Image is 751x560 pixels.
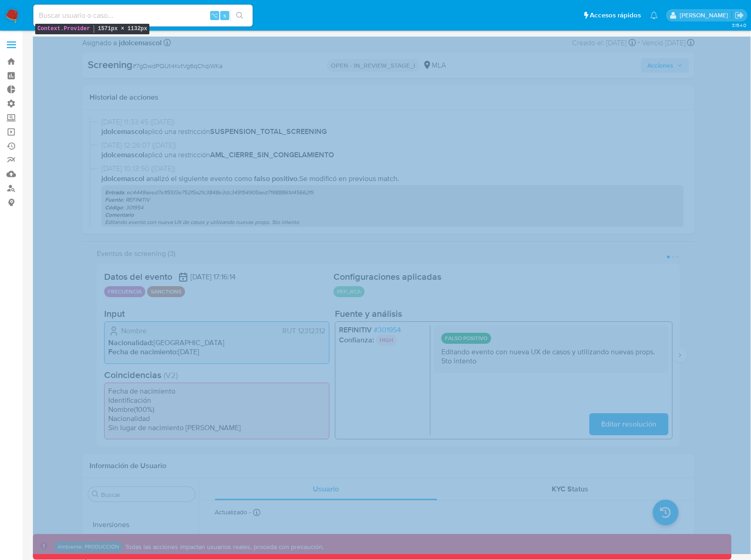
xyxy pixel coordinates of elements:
[105,189,680,196] p: : ec4449aeed7e1f5513e752f5a21c3848e3dc349154905aed71988861d45662f5
[215,508,251,517] p: Actualizado -
[92,491,99,498] button: Buscar
[101,491,191,499] input: Buscar
[132,61,222,70] span: # 7gDwdPQUt4KvtVg6qChqiWKa
[641,58,689,73] button: Acciones
[590,11,641,20] span: Accesos rápidos
[85,514,199,536] button: Inversiones
[90,461,166,470] h1: Información de Usuario
[101,174,683,184] p: . Se modificó en previous match .
[210,149,334,160] b: AML_CIERRE_SIN_CONGELAMIENTO
[105,196,123,204] b: Fuente
[101,149,144,160] b: jdolcemascol
[33,10,253,21] input: Buscar usuario o caso...
[650,11,658,19] a: Notificaciones
[101,140,683,150] span: [DATE] 12:26:07 ([DATE])
[105,188,124,197] b: Entrada
[327,59,419,72] p: OPEN - IN_REVIEW_STAGE_I
[647,58,673,73] span: Acciones
[552,484,588,494] span: KYC Status
[638,37,640,49] span: -
[423,60,446,70] div: MLA
[105,211,134,219] b: Comentario
[735,11,744,20] a: Salir
[101,127,683,137] span: aplicó una restricción
[105,219,680,226] p: Editando evento con nueva UX de casos y utilizando nuevas props. 5to intento
[642,38,686,48] span: Venció [DATE]
[90,93,687,102] h1: Historial de acciones
[105,203,123,212] b: Código
[123,543,324,551] p: Todas las acciones impactan usuarios reales, proceda con precaución.
[88,57,132,72] b: Screening
[101,126,144,137] b: jdolcemascol
[105,204,680,211] p: : 301954
[146,173,252,184] span: Analizó el siguiente evento como
[254,173,297,184] b: Falso positivo
[313,484,339,494] span: Usuario
[572,37,636,49] div: Creado el: [DATE]
[117,37,162,48] b: jdolcemascol
[82,38,162,48] span: Asignado a
[101,164,683,174] span: [DATE] 10:13:50 ([DATE])
[680,11,731,20] p: joaquin.dolcemascolo@mercadolibre.com
[223,11,226,20] span: s
[105,196,680,203] p: : REFINITIV
[210,126,327,137] b: SUSPENSION_TOTAL_SCREENING
[101,173,144,184] b: jdolcemascol
[101,150,683,160] span: aplicó una restricción
[58,545,119,549] p: Ambiente: PRODUCCIÓN
[101,117,683,127] span: [DATE] 11:33:45 ([DATE])
[211,11,218,20] span: ⌥
[230,9,249,22] button: search-icon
